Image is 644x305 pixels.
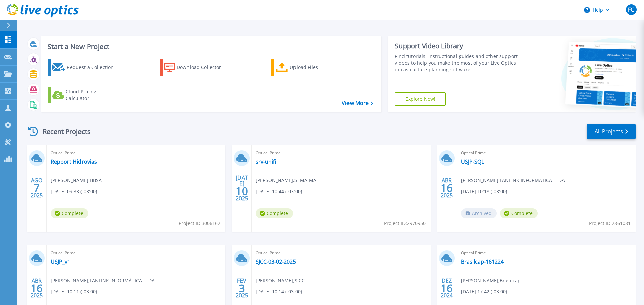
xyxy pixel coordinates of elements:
[290,61,343,74] div: Upload Files
[440,176,453,200] div: ABR 2025
[461,208,497,218] span: Archived
[589,220,631,227] span: Project ID: 2861081
[628,7,634,12] span: FC
[587,124,636,139] a: All Projects
[239,285,245,291] span: 3
[177,61,230,74] div: Download Collector
[461,177,565,184] span: [PERSON_NAME] , LANLINK INFORMÁTICA LTDA
[48,43,373,50] h3: Start a New Project
[160,59,234,76] a: Download Collector
[48,59,122,76] a: Request a Collection
[51,158,97,165] a: Repport Hidrovias
[256,177,316,184] span: [PERSON_NAME] , SEMA-MA
[51,277,155,284] span: [PERSON_NAME] , LANLINK INFORMÁTICA LTDA
[51,208,88,218] span: Complete
[461,258,504,265] a: Brasilcap-161224
[256,277,305,284] span: [PERSON_NAME] , SJCC
[26,123,100,140] div: Recent Projects
[461,158,484,165] a: USJP-SQL
[256,208,293,218] span: Complete
[384,220,426,227] span: Project ID: 2970950
[256,258,296,265] a: SJCC-03-02-2025
[461,249,632,257] span: Optical Prime
[67,61,120,74] div: Request a Collection
[30,276,43,300] div: ABR 2025
[256,149,426,157] span: Optical Prime
[461,149,632,157] span: Optical Prime
[256,249,426,257] span: Optical Prime
[441,285,453,291] span: 16
[31,285,43,291] span: 16
[179,220,220,227] span: Project ID: 3006162
[395,42,521,50] div: Support Video Library
[235,276,248,300] div: FEV 2025
[30,176,43,200] div: AGO 2025
[236,188,248,194] span: 10
[34,185,40,191] span: 7
[66,88,119,102] div: Cloud Pricing Calculator
[461,277,521,284] span: [PERSON_NAME] , Brasilcap
[256,158,276,165] a: srv-unifi
[271,59,346,76] a: Upload Files
[51,288,97,295] span: [DATE] 10:11 (-03:00)
[256,288,302,295] span: [DATE] 10:14 (-03:00)
[51,149,221,157] span: Optical Prime
[440,276,453,300] div: DEZ 2024
[51,249,221,257] span: Optical Prime
[51,188,97,195] span: [DATE] 09:33 (-03:00)
[342,100,373,106] a: View More
[395,53,521,73] div: Find tutorials, instructional guides and other support videos to help you make the most of your L...
[461,188,507,195] span: [DATE] 10:18 (-03:00)
[48,87,122,103] a: Cloud Pricing Calculator
[51,177,102,184] span: [PERSON_NAME] , HBSA
[500,208,538,218] span: Complete
[256,188,302,195] span: [DATE] 10:44 (-03:00)
[51,258,70,265] a: USJP_v1
[461,288,507,295] span: [DATE] 17:42 (-03:00)
[395,92,446,106] a: Explore Now!
[441,185,453,191] span: 16
[235,176,248,200] div: [DATE] 2025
